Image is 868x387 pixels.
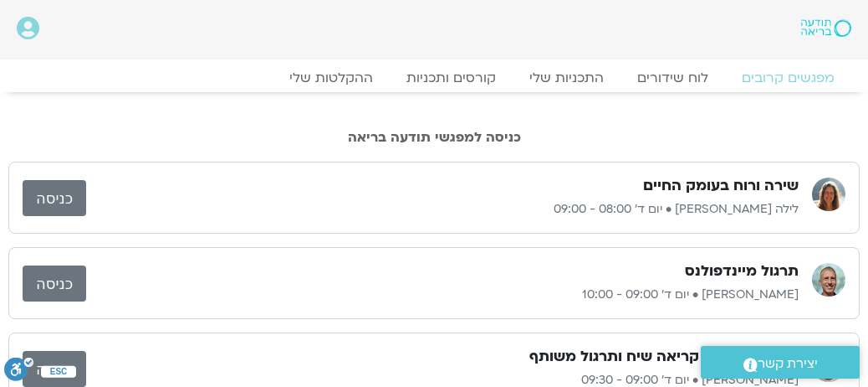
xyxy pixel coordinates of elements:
[758,353,818,375] span: יצירת קשר
[86,199,799,219] p: לילה [PERSON_NAME] • יום ד׳ 08:00 - 09:00
[812,178,845,211] img: לילה קמחי
[273,70,390,86] a: ההקלטות שלי
[23,180,86,216] a: כניסה
[529,347,799,367] h3: סנגהה לומדת- קריאה שיח ותרגול משותף
[513,70,620,86] a: התכניות שלי
[812,263,845,297] img: ניב אידלמן
[643,176,799,196] h3: שירה ורוח בעומק החיים
[17,70,851,86] nav: Menu
[23,266,86,302] a: כניסה
[8,130,860,145] h2: כניסה למפגשי תודעה בריאה
[86,285,799,305] p: [PERSON_NAME] • יום ד׳ 09:00 - 10:00
[390,70,513,86] a: קורסים ותכניות
[685,261,799,281] h3: תרגול מיינדפולנס
[701,346,860,379] a: יצירת קשר
[23,351,86,387] a: כניסה
[620,70,725,86] a: לוח שידורים
[725,70,851,86] a: מפגשים קרובים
